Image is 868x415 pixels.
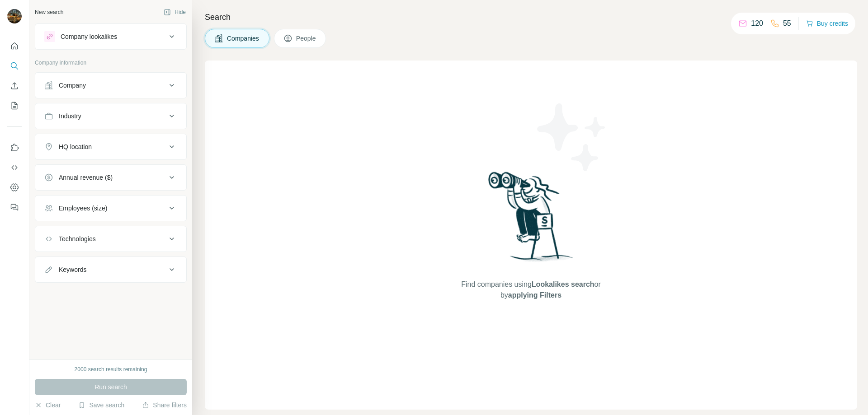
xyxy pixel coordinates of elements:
[75,365,147,373] div: 2000 search results remaining
[78,401,124,410] button: Save search
[35,59,187,67] p: Company information
[59,265,86,274] div: Keywords
[532,280,594,288] span: Lookalikes search
[7,159,22,176] button: Use Surfe API
[484,169,578,270] img: Surfe Illustration - Woman searching with binoculars
[806,17,848,30] button: Buy credits
[7,9,22,23] img: Avatar
[35,197,186,219] button: Employees (size)
[7,140,22,156] button: Use Surfe on LinkedIn
[35,105,186,127] button: Industry
[35,8,63,16] div: New search
[59,81,86,90] div: Company
[59,204,107,213] div: Employees (size)
[61,32,117,41] div: Company lookalikes
[157,5,192,19] button: Hide
[7,58,22,74] button: Search
[205,11,857,23] h4: Search
[7,38,22,54] button: Quick start
[227,34,260,43] span: Companies
[7,199,22,215] button: Feedback
[35,75,186,96] button: Company
[59,112,81,121] div: Industry
[458,279,603,301] span: Find companies using or by
[35,228,186,250] button: Technologies
[35,259,186,280] button: Keywords
[751,18,763,29] p: 120
[783,18,791,29] p: 55
[35,167,186,188] button: Annual revenue ($)
[59,142,92,151] div: HQ location
[7,179,22,196] button: Dashboard
[59,173,113,182] div: Annual revenue ($)
[7,78,22,94] button: Enrich CSV
[35,401,61,410] button: Clear
[35,136,186,158] button: HQ location
[59,234,96,243] div: Technologies
[7,98,22,114] button: My lists
[508,291,561,299] span: applying Filters
[531,97,613,178] img: Surfe Illustration - Stars
[35,26,186,47] button: Company lookalikes
[296,34,317,43] span: People
[142,401,187,410] button: Share filters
